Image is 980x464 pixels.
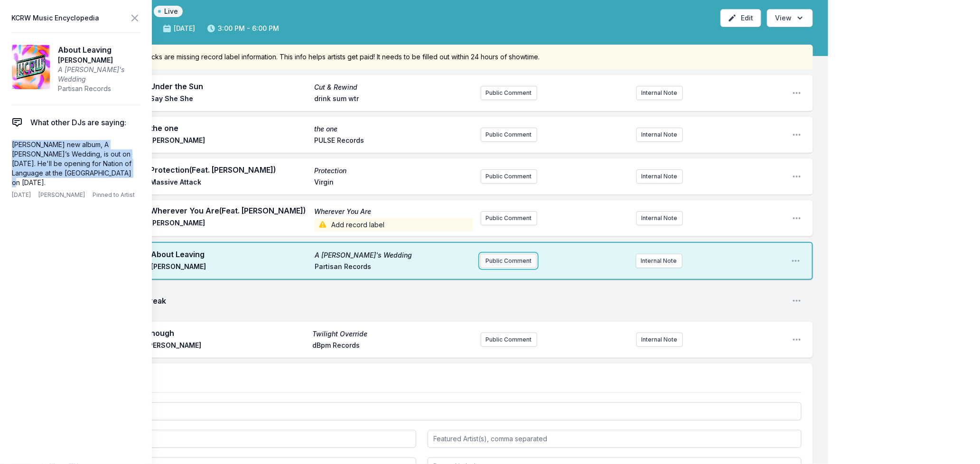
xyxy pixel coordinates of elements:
button: Internal Note [636,169,683,184]
span: [PERSON_NAME] [150,136,308,147]
span: [DATE] [12,191,31,199]
span: Some of your tracks are missing record label information. This info helps artists get paid! It ne... [99,52,540,62]
span: the one [314,124,473,134]
button: Public Comment [480,254,537,268]
span: Break [144,295,784,306]
span: Partisan Records [58,84,140,93]
span: About Leaving [58,44,140,56]
button: Public Comment [481,169,537,184]
span: KCRW Music Encyclopedia [11,11,99,25]
button: Edit [720,9,761,27]
span: Live [154,6,183,17]
span: Enough [146,327,307,339]
span: [PERSON_NAME] [58,56,140,65]
span: Protection [314,166,473,176]
button: Internal Note [636,333,683,347]
span: [PERSON_NAME] [146,341,307,352]
input: Featured Artist(s), comma separated [428,430,802,448]
button: Public Comment [481,128,537,142]
span: Under the Sun [150,81,308,92]
input: Artist [42,430,416,448]
button: Open playlist item options [791,256,801,266]
span: What other DJs are saying: [30,117,126,128]
span: the one [150,122,308,134]
button: Public Comment [481,333,537,347]
span: [PERSON_NAME] [38,191,85,199]
span: drink sum wtr [314,94,473,105]
button: Open playlist item options [792,130,802,139]
span: [PERSON_NAME] [150,218,308,232]
button: Internal Note [636,86,683,100]
span: A [PERSON_NAME]'s Wedding [315,251,473,260]
button: Open options [767,9,813,27]
button: Public Comment [481,211,537,225]
img: A Jackal's Wedding [11,44,50,90]
span: Massive Attack [150,177,308,189]
button: Internal Note [636,254,682,268]
button: Internal Note [636,211,683,225]
span: 3:00 PM - 6:00 PM [206,24,279,33]
span: Add record label [314,218,473,232]
span: Wherever You Are (Feat. [PERSON_NAME]) [150,205,308,216]
button: Public Comment [481,86,537,100]
span: dBpm Records [312,341,473,352]
span: Pinned to Artist [93,191,135,199]
button: Open playlist item options [792,335,802,344]
span: Wherever You Are [314,207,473,216]
button: Internal Note [636,128,683,142]
span: PULSE Records [314,136,473,147]
input: Track Title [42,402,802,420]
span: Virgin [314,177,473,189]
span: A [PERSON_NAME]'s Wedding [58,65,140,84]
span: About Leaving [151,249,309,260]
span: Cut & Rewind [314,83,473,92]
button: Open playlist item options [792,296,802,306]
span: Partisan Records [315,262,473,273]
button: Open playlist item options [792,88,802,98]
span: [DATE] [162,24,195,33]
span: Twilight Override [312,329,473,339]
p: [PERSON_NAME] new album, A [PERSON_NAME]’s Wedding, is out on [DATE]. He'll be opening for Nation... [12,140,136,187]
span: [PERSON_NAME] [151,262,309,273]
button: Open playlist item options [792,213,802,223]
button: Open playlist item options [792,172,802,181]
span: Protection (Feat. [PERSON_NAME]) [150,164,308,176]
span: Say She She [150,94,308,105]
